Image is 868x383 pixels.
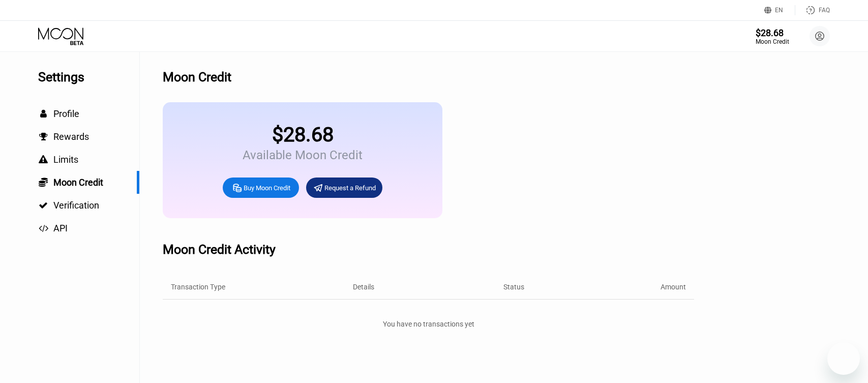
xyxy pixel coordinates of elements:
div: Buy Moon Credit [244,184,290,192]
div: FAQ [819,7,830,14]
div:  [38,109,48,119]
span:  [39,224,48,233]
span: Verification [53,200,99,211]
span:  [39,201,48,210]
div: Details [353,283,374,291]
div: Settings [38,70,139,84]
div: Request a Refund [324,184,376,192]
span: Limits [53,154,78,165]
span:  [39,155,48,164]
div: Transaction Type [171,283,225,291]
div: Status [503,283,524,291]
span:  [40,109,47,119]
div: Buy Moon Credit [223,178,299,198]
div: EN [764,5,795,15]
span: Profile [53,108,79,119]
div: Moon Credit [756,38,789,45]
div: You have no transactions yet [163,315,694,333]
span: API [53,223,68,233]
div: Moon Credit [163,70,231,84]
div: Request a Refund [306,178,382,198]
div: Moon Credit Activity [163,242,276,257]
span:  [39,177,48,187]
iframe: Button to launch messaging window [827,342,860,375]
span: Moon Credit [53,177,103,188]
div: Amount [661,283,686,291]
div: $28.68Moon Credit [756,27,789,45]
span: Rewards [53,131,89,142]
div: EN [775,7,783,14]
div: Available Moon Credit [243,148,363,162]
div: $28.68 [243,123,363,146]
span:  [39,132,48,141]
div: $28.68 [756,27,789,38]
div: FAQ [795,5,830,15]
div:  [38,132,48,141]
